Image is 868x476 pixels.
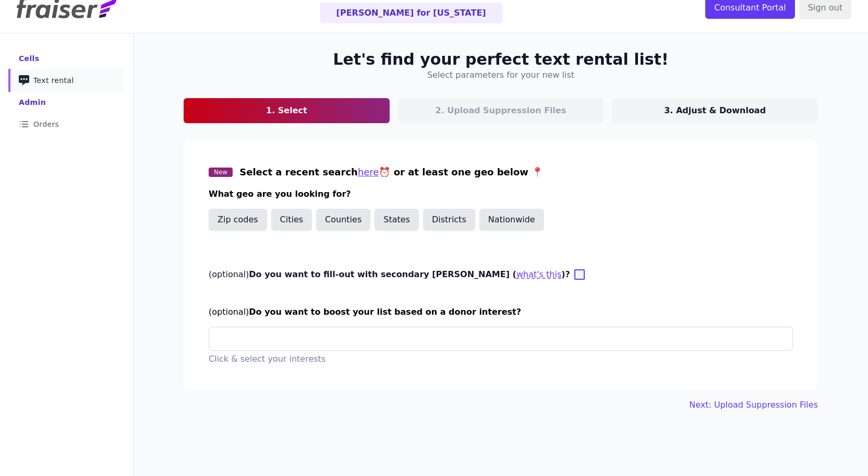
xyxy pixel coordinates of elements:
button: Counties [316,209,370,231]
h3: What geo are you looking for? [209,188,793,200]
a: Text rental [8,69,125,92]
h4: Select parameters for your new list [427,69,574,81]
a: Orders [8,113,125,136]
span: Do you want to boost your list based on a donor interest? [249,307,521,317]
p: 3. Adjust & Download [664,104,766,117]
a: 3. Adjust & Download [612,98,818,123]
button: States [375,209,419,231]
p: Click & select your interests [209,353,793,365]
button: Nationwide [479,209,544,231]
div: Cells [19,53,39,64]
span: Orders [33,119,59,129]
button: Cities [271,209,312,231]
button: Districts [423,209,475,231]
button: (optional)Do you want to fill-out with secondary [PERSON_NAME] ()? [516,268,561,281]
button: Next: Upload Suppression Files [689,399,818,411]
p: [PERSON_NAME] for [US_STATE] [336,7,486,19]
span: (optional) [209,307,249,317]
div: Admin [19,97,46,108]
h2: Let's find your perfect text rental list! [333,50,668,69]
span: Do you want to fill-out with secondary [PERSON_NAME] ( )? [249,269,570,279]
span: Text rental [33,75,74,86]
span: (optional) [209,269,249,279]
span: Select a recent search ⏰ or at least one geo below 📍 [239,166,543,177]
button: Zip codes [209,209,267,231]
p: 1. Select [266,104,307,117]
button: here [358,165,379,180]
p: 2. Upload Suppression Files [436,104,566,117]
span: New [209,168,233,177]
a: 1. Select [184,98,390,123]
